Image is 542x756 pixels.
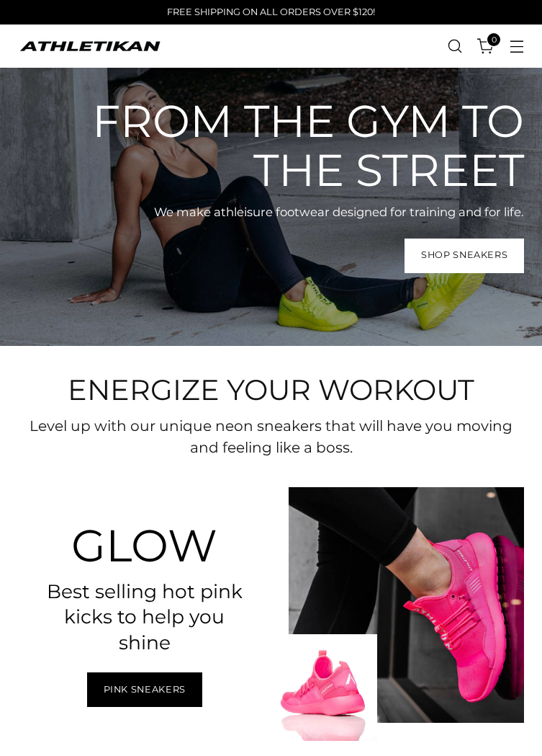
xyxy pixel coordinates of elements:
a: Open cart modal [471,32,500,61]
button: Open menu modal [502,32,531,61]
a: Pink Sneakers [87,672,202,707]
h3: Best selling hot pink kicks to help you shine [43,579,245,655]
a: ATHLETIKAN [18,40,162,53]
p: We make athleisure footwear designed for training and for life. [92,203,524,221]
span: Shop Sneakers [421,249,507,262]
p: Level up with our unique neon sneakers that will have you moving and feeling like a boss. [19,415,523,459]
span: 0 [487,33,500,46]
a: Open search modal [440,32,469,61]
p: FREE SHIPPING ON ALL ORDERS OVER $120! [167,5,375,19]
span: Pink Sneakers [104,683,186,697]
h2: From the gym to the street [92,97,524,195]
h2: Glow [43,521,245,570]
a: Shop Sneakers [405,239,524,273]
h2: Energize your workout [19,375,523,406]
